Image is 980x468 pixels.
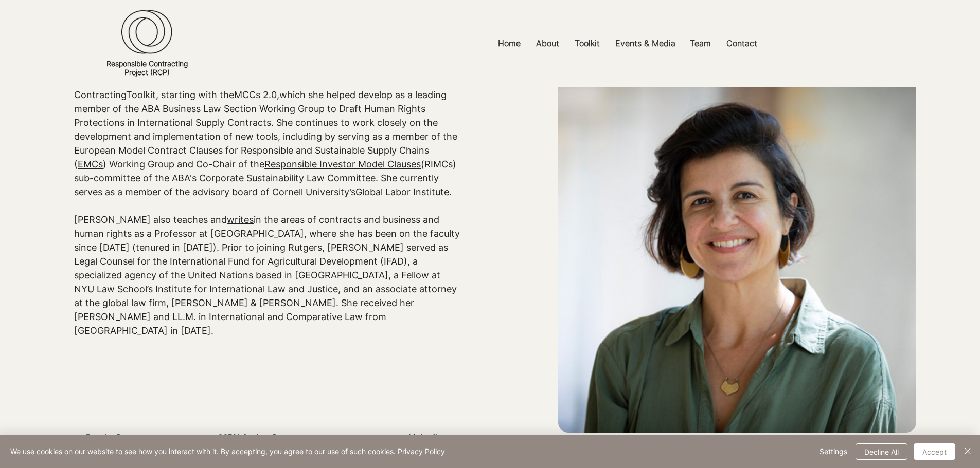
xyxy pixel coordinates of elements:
a: Contact [719,32,765,55]
a: EMCs [78,159,103,170]
nav: Site [366,32,888,55]
a: Responsible Investor Model Clauses [264,159,421,170]
p: [PERSON_NAME] co-founded RCP in [DATE] to implement the Responsible Contracting , starting with t... [74,74,461,199]
p: Events & Media [610,32,681,55]
a: Global Labor Institute [355,186,449,197]
img: Close [961,445,974,457]
p: ​ [74,199,461,213]
span: We use cookies on our website to see how you interact with it. By accepting, you agree to our use... [10,447,445,456]
a: LinkedIn [389,425,462,449]
span: SSRN Author Page [218,432,292,443]
button: Decline All [856,443,907,460]
a: Home [490,32,528,55]
button: Accept [914,443,955,460]
a: Faculty Page [74,425,147,449]
a: Team [682,32,719,55]
p: Home [493,32,526,55]
a: Toolkit [567,32,608,55]
span: Settings [819,444,847,459]
a: Privacy Policy [398,447,445,456]
a: SSRN Author Page [210,425,300,449]
p: Team [685,32,716,55]
button: Close [961,443,974,460]
a: About [528,32,567,55]
a: Toolkit [126,89,156,100]
p: Contact [721,32,762,55]
p: Toolkit [569,32,605,55]
a: MCCs 2.0, [234,89,279,100]
a: Responsible ContractingProject (RCP) [106,59,188,77]
span: LinkedIn [408,432,442,443]
span: Faculty Page [85,432,136,443]
a: Events & Media [608,32,682,55]
a: writes [227,214,254,225]
p: [PERSON_NAME] also teaches and in the areas of contracts and business and human rights as a Profe... [74,213,461,338]
p: About [531,32,564,55]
